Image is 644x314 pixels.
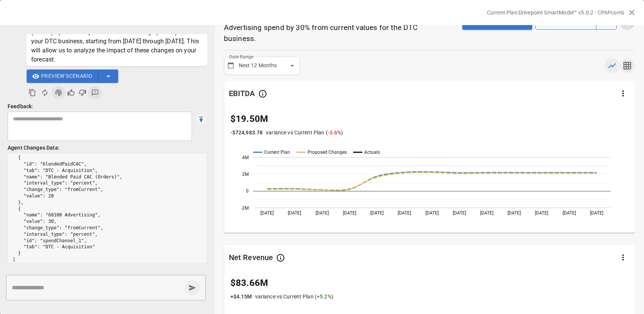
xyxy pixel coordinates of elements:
[242,172,249,177] text: 2M
[308,150,347,155] text: Proposed Changes
[52,86,65,99] button: Agent Changes Data
[229,54,253,60] label: Date Range
[230,276,629,290] p: $83.66M
[41,71,92,81] span: Preview Scenario
[255,293,333,301] p: variance vs Current Plan ( )
[224,11,445,44] p: Increase Blended Paid CAC (Orders) by 20% and 60100 Advertising spend by 30% from current values ...
[77,87,88,98] button: Bad Response
[288,211,301,216] text: [DATE]
[315,211,328,216] text: [DATE]
[364,150,380,155] text: Actuals
[230,112,629,126] p: $19.50M
[65,87,77,98] button: Good Response
[398,211,411,216] text: [DATE]
[224,146,635,235] svg: A chart.
[266,129,343,137] p: variance vs Current Plan ( )
[229,88,255,98] div: EBITDA
[229,252,273,262] div: Net Revenue
[242,155,249,160] text: 4M
[487,9,624,16] p: Current Plan: Drivepoint SmartModel™ v5.0.2 - CPAPcom's
[27,87,38,98] button: Copy to clipboard
[27,69,99,83] button: Preview Scenario
[480,211,493,216] text: [DATE]
[317,293,332,300] span: + 5.2 %
[239,62,277,69] p: Next 12 Months
[8,144,207,267] pre: [ { "id": "blendedPaidCAC", "tab": "DTC - Acquisition", "name": "Blended Paid CAC (Orders)", "int...
[562,211,576,216] text: [DATE]
[8,144,207,151] p: Agent Changes Data:
[88,86,102,99] button: Detailed Feedback
[425,211,438,216] text: [DATE]
[328,129,341,136] span: -3.6 %
[452,211,466,216] text: [DATE]
[31,19,202,63] span: I've set up a scenario to increase your Blended Paid CAC (Orders) by 20% and your 60100 Advertisi...
[195,113,207,125] button: Send Feedback
[343,211,356,216] text: [DATE]
[508,211,521,216] text: [DATE]
[246,189,249,194] text: 0
[8,103,207,110] p: Feedback:
[230,293,252,301] p: + $4.15M
[264,150,290,155] text: Current Plan
[241,205,249,211] text: -2M
[38,86,52,99] button: Regenerate Response
[230,129,263,137] p: -$724,983.78
[370,211,384,216] text: [DATE]
[590,211,603,216] text: [DATE]
[535,211,548,216] text: [DATE]
[260,211,274,216] text: [DATE]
